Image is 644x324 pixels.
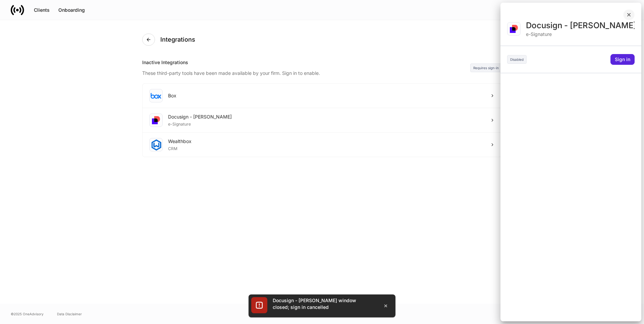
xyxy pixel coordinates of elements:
[610,54,635,65] button: Sign in
[615,57,630,62] div: Sign in
[526,31,635,38] div: e-Signature
[507,55,527,64] div: Disabled
[526,20,635,31] div: Docusign - [PERSON_NAME]
[273,297,373,311] div: Docusign - [PERSON_NAME] window closed; sign in cancelled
